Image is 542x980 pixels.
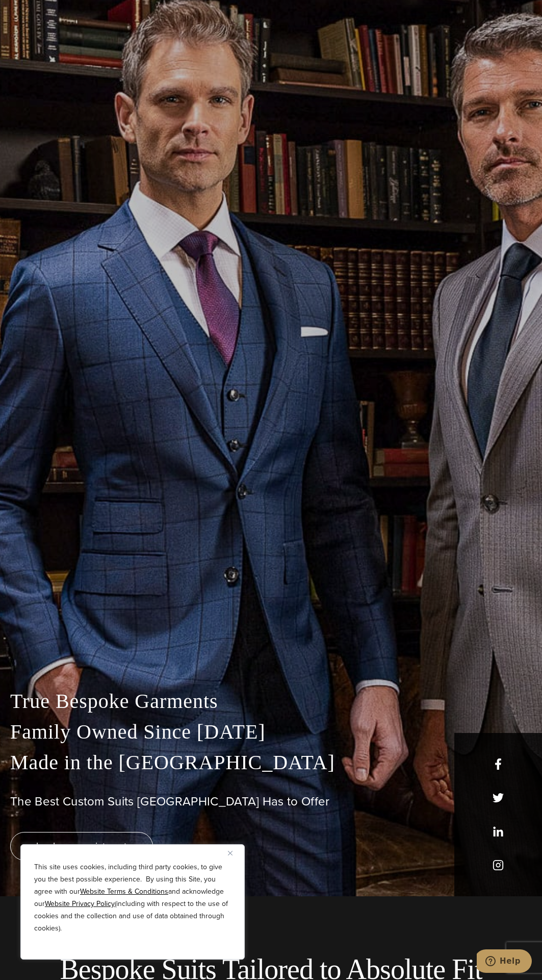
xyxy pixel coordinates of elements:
a: book an appointment [10,832,153,861]
a: Website Privacy Policy [45,898,115,909]
span: book an appointment [36,839,127,853]
p: This site uses cookies, including third party cookies, to give you the best possible experience. ... [34,861,231,935]
button: Close [228,847,240,859]
img: Close [228,851,233,855]
p: True Bespoke Garments Family Owned Since [DATE] Made in the [GEOGRAPHIC_DATA] [10,686,532,778]
h1: The Best Custom Suits [GEOGRAPHIC_DATA] Has to Offer [10,794,532,809]
a: Website Terms & Conditions [80,886,168,897]
iframe: Opens a widget where you can chat to one of our agents [477,949,532,975]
